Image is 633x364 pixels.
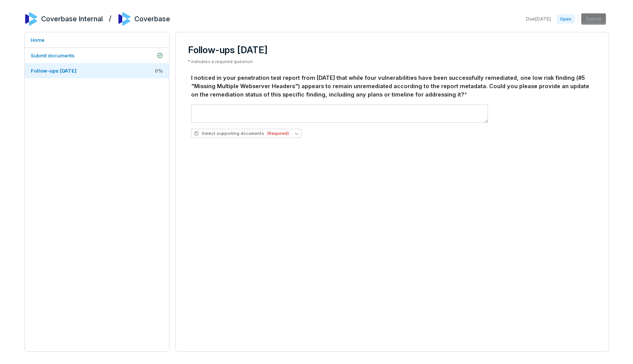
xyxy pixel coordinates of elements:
span: Follow-ups [DATE] [31,68,77,74]
span: Submit documents [31,52,75,59]
span: (Required) [267,131,289,136]
h2: Coverbase [134,14,170,24]
a: Submit documents [25,48,169,63]
a: Follow-ups [DATE]0% [25,63,169,78]
span: Select supporting documents [194,131,289,136]
a: Home [25,32,169,47]
h2: / [109,12,112,24]
p: * indicates a required question [188,59,596,65]
h2: Coverbase Internal [41,14,103,24]
div: I noticed in your penetration test report from [DATE] that while four vulnerabilities have been s... [191,74,593,98]
span: Due [DATE] [526,16,551,22]
h3: Follow-ups [DATE] [188,44,596,56]
span: 0 % [155,67,163,74]
span: Open [557,14,574,24]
